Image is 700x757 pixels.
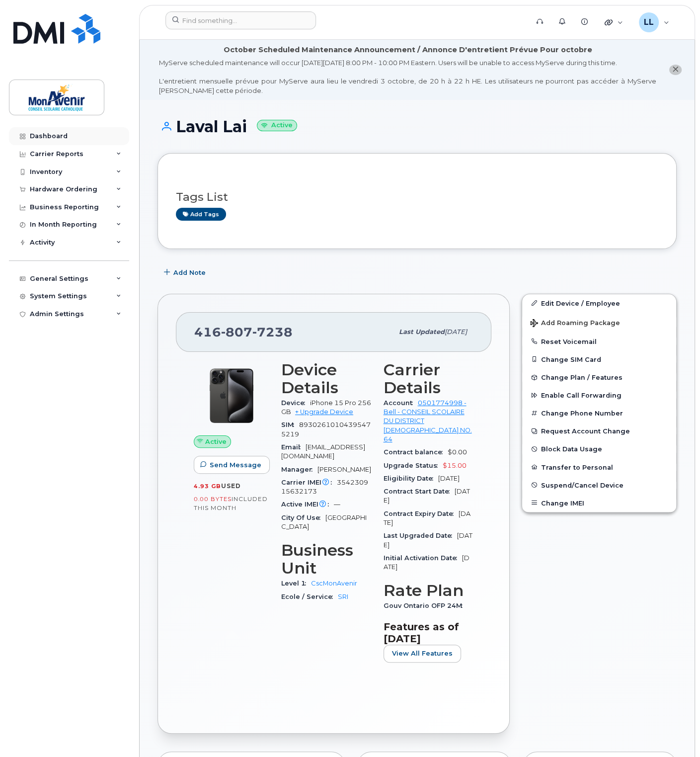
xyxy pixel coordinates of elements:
[281,466,317,473] span: Manager
[157,118,677,135] h1: Laval Lai
[384,532,472,548] span: [DATE]
[334,501,340,508] span: —
[317,466,371,473] span: [PERSON_NAME]
[281,580,311,587] span: Level 1
[541,392,622,399] span: Enable Call Forwarding
[210,460,261,470] span: Send Message
[384,582,474,599] h3: Rate Plan
[281,514,367,530] span: [GEOGRAPHIC_DATA]
[281,361,372,397] h3: Device Details
[281,399,371,416] span: iPhone 15 Pro 256GB
[221,325,252,339] span: 807
[176,191,658,203] h3: Tags List
[384,532,457,539] span: Last Upgraded Date
[522,458,676,476] button: Transfer to Personal
[295,408,353,416] a: + Upgrade Device
[384,554,462,562] span: Initial Activation Date
[159,58,656,95] div: MyServe scheduled maintenance will occur [DATE][DATE] 8:00 PM - 10:00 PM Eastern. Users will be u...
[173,268,206,277] span: Add Note
[522,422,676,440] button: Request Account Change
[384,645,461,663] button: View All Features
[338,593,348,600] a: SRI
[384,399,472,443] a: 0501774998 - Bell - CONSEIL SCOLAIRE DU DISTRICT [DEMOGRAPHIC_DATA] NO. 64
[522,476,676,494] button: Suspend/Cancel Device
[176,208,226,220] a: Add tags
[522,368,676,386] button: Change Plan / Features
[384,602,467,609] span: Gouv Ontario OFP 24M
[399,328,445,336] span: Last updated
[443,462,467,469] span: $15.00
[281,514,325,521] span: City Of Use
[541,374,622,381] span: Change Plan / Features
[281,443,306,451] span: Email
[384,488,470,504] span: [DATE]
[448,448,467,456] span: $0.00
[384,462,443,469] span: Upgrade Status
[202,366,261,425] img: iPhone_15_Pro_Black.png
[522,494,676,512] button: Change IMEI
[522,440,676,458] button: Block Data Usage
[157,264,214,282] button: Add Note
[281,421,371,437] span: 89302610104395475219
[522,294,676,312] a: Edit Device / Employee
[522,404,676,422] button: Change Phone Number
[194,496,232,503] span: 0.00 Bytes
[445,328,467,336] span: [DATE]
[194,483,221,490] span: 4.93 GB
[194,495,268,511] span: included this month
[221,482,241,490] span: used
[384,448,448,456] span: Contract balance
[522,386,676,404] button: Enable Call Forwarding
[384,399,418,407] span: Account
[281,443,365,460] span: [EMAIL_ADDRESS][DOMAIN_NAME]
[311,580,357,587] a: CscMonAvenir
[281,479,337,486] span: Carrier IMEI
[669,65,682,75] button: close notification
[522,312,676,333] button: Add Roaming Package
[438,475,460,482] span: [DATE]
[522,333,676,350] button: Reset Voicemail
[257,120,297,131] small: Active
[384,488,455,495] span: Contract Start Date
[384,361,474,397] h3: Carrier Details
[281,541,372,577] h3: Business Unit
[224,45,592,55] div: October Scheduled Maintenance Announcement / Annonce D'entretient Prévue Pour octobre
[252,325,293,339] span: 7238
[384,510,470,526] span: [DATE]
[205,437,227,446] span: Active
[384,510,459,517] span: Contract Expiry Date
[392,649,453,658] span: View All Features
[522,350,676,368] button: Change SIM Card
[281,399,310,407] span: Device
[281,593,338,600] span: Ecole / Service
[530,319,620,329] span: Add Roaming Package
[281,501,334,508] span: Active IMEI
[384,621,474,645] h3: Features as of [DATE]
[541,481,623,489] span: Suspend/Cancel Device
[194,456,270,474] button: Send Message
[194,325,293,339] span: 416
[281,421,299,428] span: SIM
[384,475,438,482] span: Eligibility Date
